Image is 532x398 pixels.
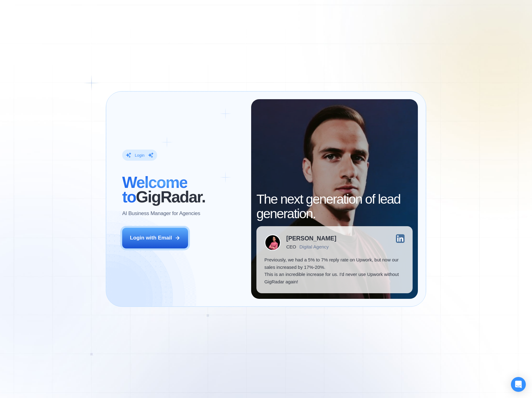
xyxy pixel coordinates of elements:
[256,192,413,221] h2: The next generation of lead generation.
[122,228,188,248] button: Login with Email
[511,377,526,392] div: Open Intercom Messenger
[286,244,296,249] div: CEO
[122,210,200,217] p: AI Business Manager for Agencies
[135,153,144,158] div: Login
[286,235,336,241] div: [PERSON_NAME]
[299,244,329,249] div: Digital Agency
[122,173,187,206] span: Welcome to
[122,175,243,205] h2: ‍ GigRadar.
[130,234,172,242] div: Login with Email
[264,256,405,286] p: Previously, we had a 5% to 7% reply rate on Upwork, but now our sales increased by 17%-20%. This ...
